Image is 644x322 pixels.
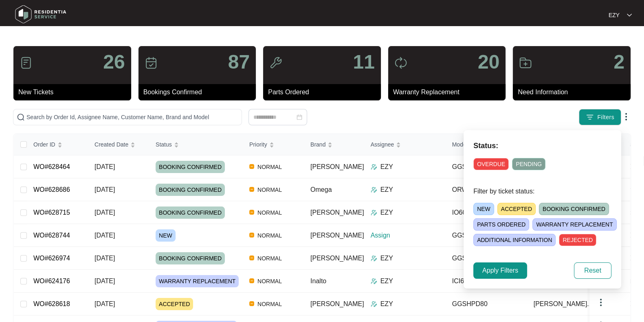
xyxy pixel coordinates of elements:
p: Need Information [518,87,631,97]
span: [DATE] [95,232,115,239]
span: WARRANTY REPLACEMENT [156,275,239,287]
span: [DATE] [95,278,115,284]
span: Apply Filters [482,266,518,275]
span: [DATE] [95,186,115,193]
img: dropdown arrow [627,13,632,17]
span: NORMAL [254,231,285,240]
td: GGSHPD80 [446,293,527,315]
span: [DATE] [95,255,115,262]
td: GGSO605MS [446,247,527,270]
span: Priority [249,140,267,149]
img: Assigner Icon [371,255,377,262]
p: 87 [228,52,250,72]
span: Status [156,140,172,149]
p: Filter by ticket status: [473,187,611,196]
th: Status [149,134,243,155]
img: Vercel Logo [249,255,254,260]
img: Vercel Logo [249,164,254,169]
span: Assignee [371,140,394,149]
img: icon [20,56,33,69]
img: Vercel Logo [249,233,254,238]
img: Assigner Icon [371,209,377,216]
p: Assign [371,231,446,240]
img: search-icon [17,113,25,121]
p: 11 [353,52,374,72]
span: NORMAL [254,162,285,172]
span: ACCEPTED [156,298,193,310]
a: WO#628715 [33,209,70,216]
img: Assigner Icon [371,187,377,193]
th: Priority [243,134,304,155]
span: [PERSON_NAME] [310,300,364,307]
img: icon [269,56,282,69]
span: NORMAL [254,253,285,263]
img: icon [145,56,158,69]
a: WO#628464 [33,163,70,170]
span: BOOKING CONFIRMED [156,161,225,173]
span: NORMAL [254,208,285,218]
img: Vercel Logo [249,278,254,283]
span: [DATE] [95,300,115,307]
span: OVERDUE [473,158,509,170]
span: Filters [597,113,614,122]
span: PENDING [512,158,545,170]
p: Warranty Replacement [393,87,506,97]
th: Brand [304,134,364,155]
a: WO#628618 [33,300,70,307]
button: filter iconFilters [579,109,621,125]
a: WO#626974 [33,255,70,262]
td: ICI603K.1 [446,270,527,293]
a: WO#628686 [33,186,70,193]
img: Assigner Icon [371,164,377,170]
span: [PERSON_NAME] [310,163,364,170]
span: NORMAL [254,276,285,286]
td: ORW9XA [446,178,527,201]
span: ACCEPTED [497,203,536,215]
th: Assignee [364,134,446,155]
td: GGSO605MS [446,155,527,178]
span: NORMAL [254,185,285,195]
span: Omega [310,186,332,193]
td: IO60XL5M (s) [446,201,527,224]
p: EZY [380,299,393,309]
p: EZY [380,253,393,263]
span: BOOKING CONFIRMED [156,184,225,196]
span: NORMAL [254,299,285,309]
img: Assigner Icon [371,278,377,284]
img: icon [394,56,407,69]
a: WO#624176 [33,278,70,284]
span: Reset [584,266,601,275]
p: EZY [380,276,393,286]
img: residentia service logo [12,2,69,27]
span: Inalto [310,278,326,284]
span: BOOKING CONFIRMED [539,203,609,215]
button: Reset [574,262,611,279]
p: EZY [609,11,620,19]
p: 20 [478,52,499,72]
img: icon [519,56,532,69]
img: Vercel Logo [249,187,254,192]
span: [PERSON_NAME] [310,209,364,216]
p: EZY [380,162,393,172]
a: WO#628744 [33,232,70,239]
span: WARRANTY REPLACEMENT [532,218,616,231]
p: EZY [380,208,393,218]
input: Search by Order Id, Assignee Name, Customer Name, Brand and Model [26,113,238,122]
span: PARTS ORDERED [473,218,529,231]
span: BOOKING CONFIRMED [156,207,225,219]
span: Brand [310,140,325,149]
span: ADDITIONAL INFORMATION [473,234,556,246]
span: [PERSON_NAME] [310,232,364,239]
span: Order ID [33,140,55,149]
img: dropdown arrow [596,298,606,307]
td: GGSVD7 (s) [446,224,527,247]
span: NEW [156,229,176,242]
span: BOOKING CONFIRMED [156,252,225,264]
button: Apply Filters [473,262,527,279]
p: 26 [103,52,125,72]
img: Vercel Logo [249,210,254,215]
span: Model [452,140,468,149]
span: NEW [473,203,494,215]
img: dropdown arrow [621,112,631,122]
span: [PERSON_NAME] [310,255,364,262]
